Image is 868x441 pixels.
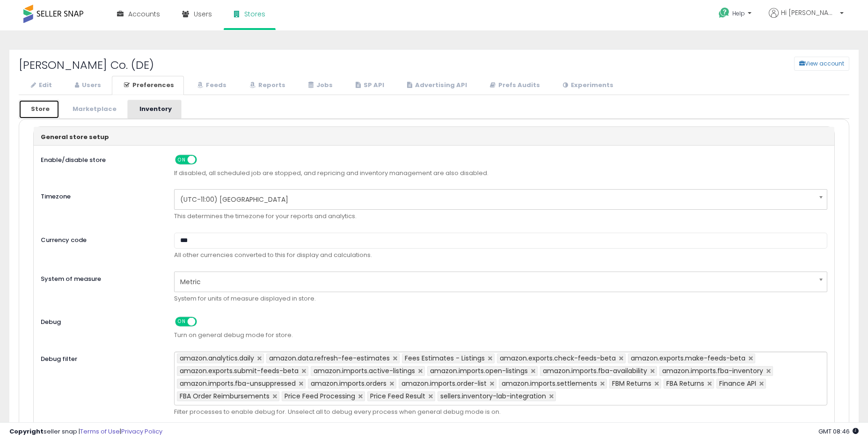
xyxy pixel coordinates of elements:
[180,353,254,363] span: amazon.analytics.daily
[502,379,597,388] span: amazon.imports.settlements
[296,76,343,95] a: Jobs
[237,76,295,95] a: Reports
[41,134,827,140] h3: General store setup
[718,7,730,19] i: Get Help
[196,318,211,326] span: OFF
[180,366,299,375] span: amazon.exports.submit-feeds-beta
[112,76,184,95] a: Preferences
[34,189,167,201] label: Timezone
[176,318,188,326] span: ON
[551,76,623,95] a: Experiments
[128,9,160,19] span: Accounts
[60,100,126,119] a: Marketplace
[719,379,756,388] span: Finance API
[34,153,167,165] label: Enable/disable store
[401,379,487,388] span: amazon.imports.order-list
[176,155,188,163] span: ON
[19,100,59,119] a: Store
[180,379,296,388] span: amazon.imports.fba-unsuppressed
[80,427,120,436] a: Terms of Use
[180,391,270,401] span: FBA Order Reimbursements
[174,408,827,417] p: Filter processes to enable debug for. Unselect all to debug every process when general debug mode...
[370,391,425,401] span: Price Feed Result
[174,294,827,303] p: System for units of measure displayed in store.
[405,353,485,363] span: Fees Estimates - Listings
[732,9,745,17] span: Help
[174,331,827,340] span: Turn on general debug mode for store.
[194,9,212,19] span: Users
[787,57,801,71] a: View account
[9,427,162,436] div: seller snap | |
[314,366,415,375] span: amazon.imports.active-listings
[818,427,859,436] span: 2025-09-14 08:46 GMT
[500,353,616,363] span: amazon.exports.check-feeds-beta
[662,366,763,375] span: amazon.imports.fba-inventory
[478,76,550,95] a: Prefs Audits
[769,8,844,29] a: Hi [PERSON_NAME]
[196,155,211,163] span: OFF
[12,59,364,71] h2: [PERSON_NAME] Co. (DE)
[284,391,355,401] span: Price Feed Processing
[180,274,809,290] span: Metric
[174,251,827,260] p: All other currencies converted to this for display and calculations.
[311,379,387,388] span: amazon.imports.orders
[244,9,265,19] span: Stores
[543,366,647,375] span: amazon.imports.fba-availability
[269,353,390,363] span: amazon.data.refresh-fee-estimates
[121,427,162,436] a: Privacy Policy
[127,100,182,119] a: Inventory
[9,427,44,436] strong: Copyright
[794,57,849,71] button: View account
[174,212,827,221] p: This determines the timezone for your reports and analytics.
[395,76,477,95] a: Advertising API
[666,379,704,388] span: FBA Returns
[185,76,236,95] a: Feeds
[440,391,546,401] span: sellers.inventory-lab-integration
[34,352,167,364] label: Debug filter
[19,76,62,95] a: Edit
[34,272,167,284] label: System of measure
[34,315,167,327] label: Debug
[63,76,111,95] a: Users
[430,366,528,375] span: amazon.imports.open-listings
[631,353,745,363] span: amazon.exports.make-feeds-beta
[781,8,837,17] span: Hi [PERSON_NAME]
[343,76,394,95] a: SP API
[612,379,651,388] span: FBM Returns
[180,191,809,207] span: (UTC-11:00) [GEOGRAPHIC_DATA]
[174,169,827,178] span: If disabled, all scheduled job are stopped, and repricing and inventory management are also disab...
[34,233,167,245] label: Currency code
